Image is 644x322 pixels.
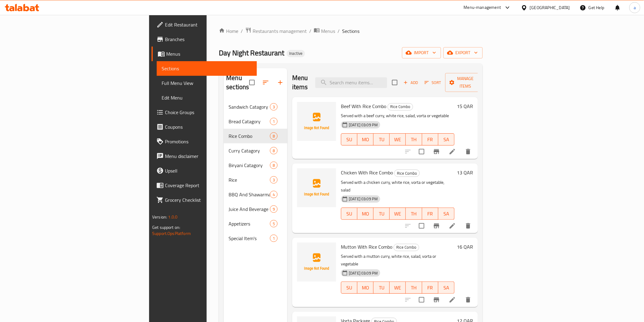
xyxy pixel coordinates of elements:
[229,235,270,242] span: Special Item's
[168,213,178,221] span: 1.0.0
[429,144,444,159] button: Branch-specific-item
[165,182,252,189] span: Coverage Report
[224,129,287,143] div: Rice Combo8
[344,135,355,144] span: SU
[449,296,456,303] a: Edit menu item
[165,138,252,145] span: Promotions
[338,27,340,35] li: /
[360,209,371,218] span: MO
[341,112,454,120] p: Served with a beef curry, white rice, salad, vorta or vegetable
[445,73,486,92] button: Manage items
[449,148,456,155] a: Edit menu item
[388,103,413,110] span: Rice Combo
[152,213,167,221] span: Version:
[425,135,436,144] span: FR
[229,147,270,154] span: Curry Catagory
[270,205,278,213] div: items
[401,78,421,87] span: Add item
[341,168,393,177] span: Chicken With Rice Combo
[457,168,473,177] h6: 13 QAR
[464,4,501,11] div: Menu-management
[392,209,403,218] span: WE
[165,36,252,43] span: Branches
[341,208,357,220] button: SU
[157,61,257,76] a: Sections
[273,75,288,90] button: Add section
[270,132,278,140] div: items
[270,206,277,212] span: 9
[270,236,277,241] span: 1
[408,283,419,292] span: TH
[270,191,278,198] div: items
[429,219,444,233] button: Branch-specific-item
[408,209,419,218] span: TH
[224,158,287,173] div: Biryani Catagory8
[346,196,380,202] span: [DATE] 03:09 PM
[253,27,307,35] span: Restaurants management
[165,109,252,116] span: Choice Groups
[229,162,270,169] span: Biryani Catagory
[425,79,441,86] span: Sort
[357,208,373,220] button: MO
[224,202,287,216] div: Juice And Beverage9
[165,152,252,160] span: Menu disclaimer
[360,135,371,144] span: MO
[152,17,257,32] a: Edit Restaurant
[346,122,380,128] span: [DATE] 03:09 PM
[165,21,252,28] span: Edit Restaurant
[229,220,270,227] span: Appetizers
[152,134,257,149] a: Promotions
[376,135,387,144] span: TU
[152,178,257,193] a: Coverage Report
[341,102,386,111] span: Beef With Rice Combo
[162,65,252,72] span: Sections
[152,223,180,231] span: Get support on:
[461,219,475,233] button: delete
[229,205,270,213] div: Juice And Beverage
[270,147,278,154] div: items
[166,50,252,58] span: Menus
[401,78,421,87] button: Add
[530,4,570,11] div: [GEOGRAPHIC_DATA]
[373,133,390,145] button: TU
[438,282,454,294] button: SA
[224,173,287,187] div: Rice3
[407,49,436,57] span: import
[461,292,475,307] button: delete
[360,283,371,292] span: MO
[292,73,308,92] h2: Menu items
[392,283,403,292] span: WE
[270,103,278,110] div: items
[270,192,277,198] span: 4
[388,76,401,89] span: Select section
[390,133,406,145] button: WE
[441,283,452,292] span: SA
[229,118,270,125] span: Bread Catagory
[314,27,335,35] a: Menus
[408,135,419,144] span: TH
[406,208,422,220] button: TH
[287,50,305,57] div: Inactive
[165,123,252,131] span: Coupons
[270,104,277,110] span: 3
[415,219,428,232] span: Select to update
[229,176,270,184] span: Rice
[415,293,428,306] span: Select to update
[270,220,278,227] div: items
[165,196,252,204] span: Grocery Checklist
[341,282,357,294] button: SU
[245,27,307,35] a: Restaurants management
[229,103,270,110] span: Sandwich Catagory
[438,133,454,145] button: SA
[287,51,305,56] span: Inactive
[461,144,475,159] button: delete
[297,168,336,207] img: Chicken With Rice Combo
[429,292,444,307] button: Branch-specific-item
[229,132,270,140] div: Rice Combo
[152,47,257,61] a: Menus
